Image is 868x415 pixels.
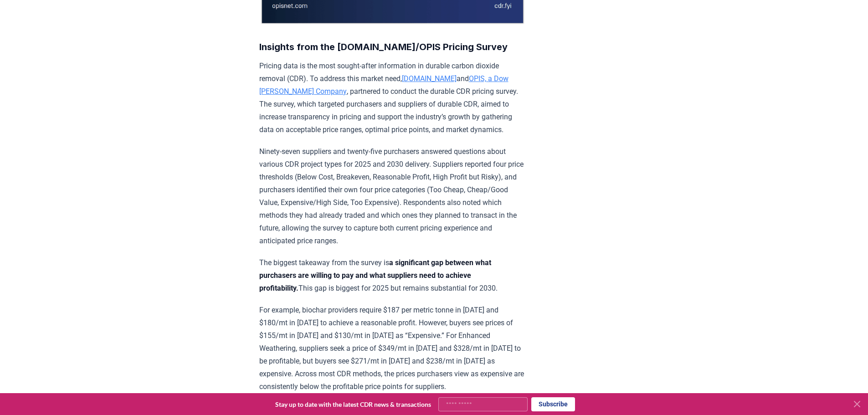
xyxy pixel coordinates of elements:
a: [DOMAIN_NAME] [402,74,457,83]
a: OPIS, a Dow [PERSON_NAME] Company [259,74,508,96]
strong: Insights from the [DOMAIN_NAME]/OPIS Pricing Survey [259,41,508,52]
p: Pricing data is the most sought-after information in durable carbon dioxide removal (CDR). To add... [259,60,526,136]
strong: a significant gap between what purchasers are willing to pay and what suppliers need to achieve p... [259,258,491,292]
p: For example, biochar providers require $187 per metric tonne in [DATE] and $180/mt in [DATE] to a... [259,304,526,393]
p: Ninety-seven suppliers and twenty-five purchasers answered questions about various CDR project ty... [259,145,526,247]
p: The biggest takeaway from the survey is This gap is biggest for 2025 but remains substantial for ... [259,256,526,295]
